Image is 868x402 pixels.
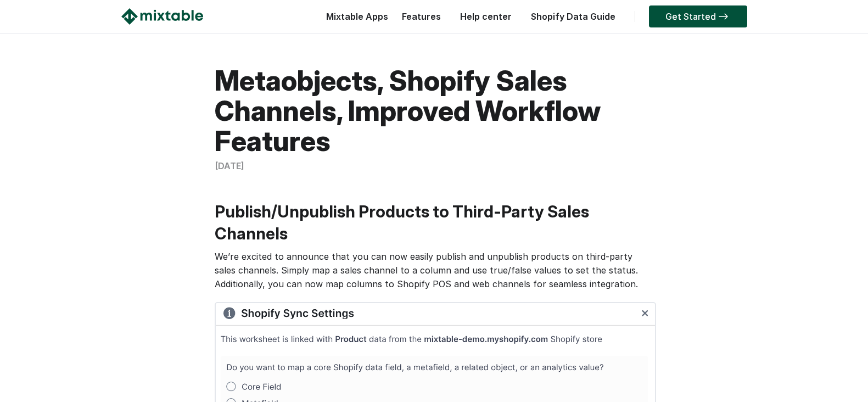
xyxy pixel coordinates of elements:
a: Help center [455,11,517,22]
div: Mixtable Apps [321,8,388,30]
img: Mixtable logo [121,8,203,25]
a: Get Started [649,5,747,27]
h2: Publish/Unpublish Products to Third-Party Sales Channels [215,200,654,244]
img: arrow-right.svg [716,13,731,20]
a: Shopify Data Guide [525,11,621,22]
a: Features [396,11,446,22]
p: We’re excited to announce that you can now easily publish and unpublish products on third-party s... [215,250,654,291]
div: [DATE] [215,159,654,173]
h1: Metaobjects, Shopify Sales Channels, Improved Workflow Features [215,66,654,157]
